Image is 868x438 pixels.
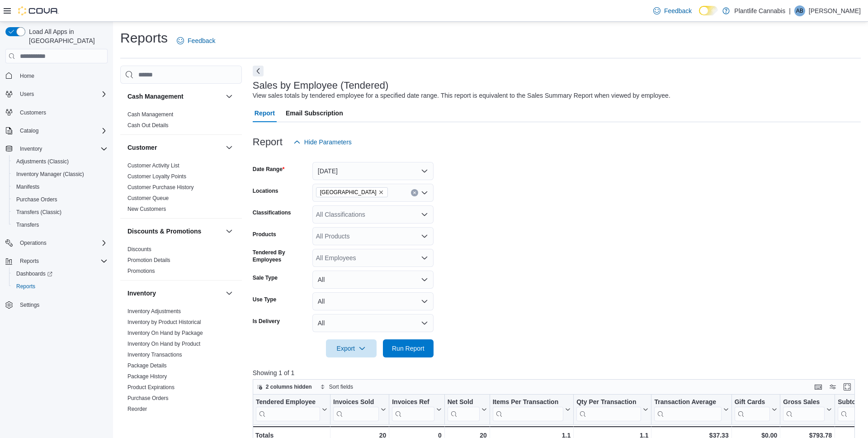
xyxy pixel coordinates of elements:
label: Classifications [253,209,291,216]
a: Feedback [173,32,219,50]
button: Cash Management [127,92,222,101]
button: Operations [2,237,111,249]
a: Customers [16,107,50,118]
button: Inventory Manager (Classic) [9,168,111,181]
a: Customer Activity List [127,162,179,169]
div: Tendered Employee [256,398,320,407]
h3: Cash Management [127,92,184,101]
div: Gift Cards [734,398,770,407]
span: Product Expirations [127,384,175,391]
span: Inventory [16,143,108,154]
button: Items Per Transaction [492,398,571,421]
button: Purchase Orders [9,193,111,206]
button: Gross Sales [783,398,832,421]
label: Products [253,231,276,238]
span: Operations [20,239,47,247]
button: Discounts & Promotions [127,227,222,236]
span: Promotion Details [127,257,170,264]
button: Display options [827,381,838,392]
span: Transfers (Classic) [16,209,61,216]
a: Promotion Details [127,257,170,263]
a: Cash Out Details [127,122,169,129]
span: Users [16,89,108,100]
div: Inventory [120,306,242,429]
span: Home [20,72,34,80]
span: 2 columns hidden [266,383,312,390]
a: Cash Management [127,111,173,118]
span: Customer Activity List [127,162,179,169]
a: Inventory Adjustments [127,308,181,314]
span: Inventory Adjustments [127,308,181,315]
span: Transfers [16,221,39,229]
div: Net Sold [447,398,479,407]
div: Discounts & Promotions [120,244,242,280]
span: Inventory Transactions [127,351,182,358]
button: Invoices Sold [333,398,386,421]
p: Plantlife Cannabis [734,5,785,16]
a: Inventory On Hand by Product [127,341,200,347]
div: Transaction Average [654,398,721,407]
h3: Report [253,137,283,148]
a: Inventory by Product Historical [127,319,201,325]
span: Adjustments (Classic) [13,156,108,167]
span: Customer Queue [127,195,169,202]
button: Inventory [16,143,46,154]
span: Purchase Orders [127,395,169,402]
button: Export [326,339,377,357]
button: Settings [2,298,111,311]
a: Customer Purchase History [127,184,194,190]
button: Catalog [2,124,111,137]
a: Transfers (Classic) [13,207,65,218]
button: Open list of options [421,211,428,218]
p: | [789,5,791,16]
label: Locations [253,187,278,195]
input: Dark Mode [699,6,718,15]
button: Discounts & Promotions [224,226,235,237]
div: Qty Per Transaction [576,398,641,421]
span: Email Subscription [286,104,343,122]
button: Inventory [224,288,235,299]
button: Tendered Employee [256,398,327,421]
span: Inventory by Product Historical [127,319,201,326]
a: Adjustments (Classic) [13,156,72,167]
span: Purchase Orders [16,196,57,203]
span: Discounts [127,246,151,253]
span: AB [796,5,803,16]
span: Customers [20,109,46,116]
span: Cash Management [127,111,173,118]
span: Package Details [127,362,167,369]
div: Invoices Sold [333,398,379,421]
a: Inventory Transactions [127,352,182,358]
h3: Discounts & Promotions [127,227,201,236]
button: Remove Calgary - University District from selection in this group [378,190,384,195]
span: Package History [127,373,167,380]
button: Reports [9,280,111,293]
div: Gross Sales [783,398,825,421]
div: Invoices Ref [392,398,434,421]
span: Hide Parameters [304,138,352,147]
a: Reorder [127,406,147,412]
span: Purchase Orders [13,194,108,205]
button: Run Report [383,339,434,357]
button: [DATE] [312,162,434,180]
span: Settings [20,301,39,309]
span: Reorder [127,405,147,413]
div: Invoices Ref [392,398,434,407]
span: New Customers [127,205,166,213]
button: 2 columns hidden [253,381,316,392]
button: Inventory [127,289,222,298]
a: Package Details [127,362,167,369]
button: Transfers (Classic) [9,206,111,219]
label: Tendered By Employees [253,249,309,263]
button: Transaction Average [654,398,728,421]
button: Catalog [16,125,42,136]
button: Clear input [411,189,418,196]
span: Catalog [16,125,108,136]
span: Operations [16,238,108,248]
span: Feedback [188,36,215,45]
button: Qty Per Transaction [576,398,648,421]
label: Date Range [253,166,285,173]
button: Gift Cards [734,398,777,421]
span: Inventory On Hand by Package [127,329,203,337]
span: Settings [16,299,108,310]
